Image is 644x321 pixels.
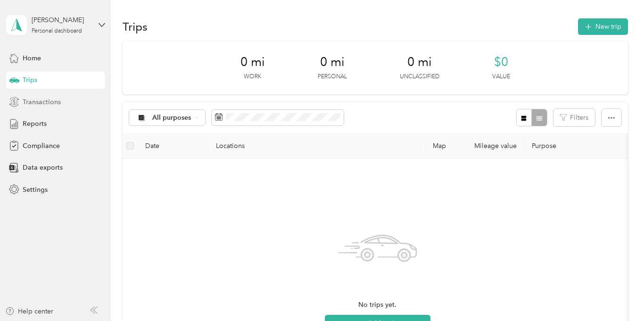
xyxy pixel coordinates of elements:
div: Personal dashboard [32,28,82,34]
span: 0 mi [407,55,432,70]
iframe: Everlance-gr Chat Button Frame [591,268,644,321]
span: 0 mi [240,55,265,70]
th: Mileage value [458,133,524,159]
span: All purposes [152,115,191,121]
span: No trips yet. [358,300,396,310]
button: Filters [553,109,595,126]
button: Help center [5,306,53,316]
p: Personal [318,73,347,81]
span: Trips [23,75,37,85]
span: Reports [23,119,47,129]
span: Transactions [23,97,61,107]
span: Settings [23,185,48,195]
th: Map [425,133,458,159]
span: 0 mi [320,55,345,70]
p: Unclassified [400,73,439,81]
th: Date [138,133,208,159]
h1: Trips [123,22,148,32]
p: Work [244,73,261,81]
span: Compliance [23,141,60,151]
span: Data exports [23,163,63,173]
button: New trip [578,18,628,35]
p: Value [492,73,510,81]
span: Home [23,53,41,63]
span: $0 [494,55,508,70]
div: [PERSON_NAME] [32,15,91,25]
th: Locations [208,133,425,159]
